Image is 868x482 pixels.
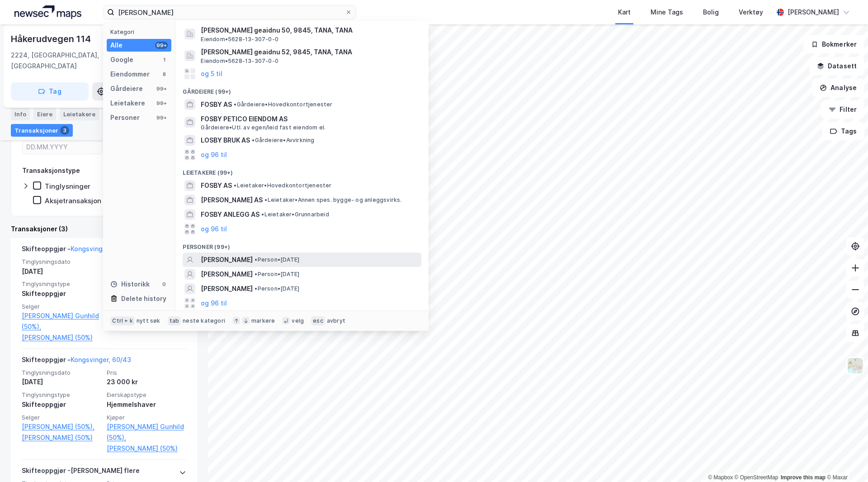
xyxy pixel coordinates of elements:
a: Kongsvinger, 60/43 [71,356,131,363]
div: Skifteoppgjør [22,399,101,410]
div: avbryt [327,317,345,325]
span: Tinglysningstype [22,280,101,288]
div: 0 [160,281,168,288]
div: Eiere [33,108,56,120]
span: Tinglysningsdato [22,369,101,377]
span: Person • [DATE] [255,271,299,278]
span: FOSBY PETICO EIENDOM AS [201,114,418,124]
a: [PERSON_NAME] (50%) [107,443,186,454]
div: Delete history [121,293,166,304]
span: [PERSON_NAME] [201,283,253,294]
span: • [255,271,257,277]
div: Google [110,54,133,65]
button: Analyse [812,79,864,97]
div: Alle [110,40,123,51]
span: • [252,137,255,143]
button: og 5 til [201,68,222,79]
a: [PERSON_NAME] Gunhild (50%), [107,421,186,443]
div: Kontrollprogram for chat [823,439,868,482]
div: Transaksjonstype [22,165,80,176]
button: Tag [11,82,89,100]
span: • [255,256,257,263]
div: Kart [618,7,631,18]
div: Personer [110,112,140,123]
span: • [234,182,236,189]
div: Gårdeiere [110,83,143,94]
div: Leietakere (99+) [175,162,429,178]
div: velg [292,317,304,325]
div: Håkerudvegen 114 [11,32,93,46]
span: • [234,101,236,108]
div: Skifteoppgjør - [PERSON_NAME] flere [22,465,140,480]
a: [PERSON_NAME] (50%) [22,432,101,443]
button: Bokmerker [803,35,864,53]
div: [PERSON_NAME] [788,7,839,18]
span: [PERSON_NAME] geaidnu 52, 9845, TANA, TANA [201,47,418,57]
img: logo.a4113a55bc3d86da70a041830d287a7e.svg [14,5,81,19]
div: Leietakere [110,98,145,109]
div: Verktøy [739,7,763,18]
span: Tinglysningstype [22,391,101,399]
span: Leietaker • Grunnarbeid [261,211,329,218]
div: Datasett [103,108,137,120]
span: FOSBY AS [201,99,232,110]
div: 23 000 kr [107,377,186,387]
div: Eiendommer [110,69,150,80]
span: Person • [DATE] [255,285,299,292]
div: Bolig [703,7,719,18]
div: Tinglysninger [45,182,90,191]
span: Eiendom • 5628-13-307-0-0 [201,57,278,65]
span: Eierskapstype [107,391,186,399]
span: Pris [107,369,186,377]
div: Personer (99+) [175,236,429,253]
span: Gårdeiere • Hovedkontortjenester [234,101,332,108]
button: og 96 til [201,149,227,160]
div: [DATE] [22,266,101,277]
button: Tags [822,122,864,140]
span: • [264,196,267,203]
span: [PERSON_NAME] AS [201,195,263,205]
div: Info [11,108,30,120]
a: [PERSON_NAME] Gunhild (50%), [22,310,101,332]
div: 3 [60,126,69,135]
button: og 96 til [201,298,227,309]
div: 99+ [155,100,168,107]
div: 99+ [155,114,168,121]
div: tab [168,316,181,325]
button: Filter [821,100,864,119]
div: Transaksjoner [11,124,73,137]
div: neste kategori [183,317,225,325]
div: markere [251,317,275,325]
span: Leietaker • Hovedkontortjenester [234,182,331,189]
div: Mine Tags [651,7,683,18]
span: [PERSON_NAME] geaidnu 50, 9845, TANA, TANA [201,25,418,36]
div: Skifteoppgjør [22,288,101,299]
div: Skifteoppgjør - [22,243,131,258]
div: 99+ [155,85,168,92]
div: 99+ [155,42,168,49]
span: Gårdeiere • Utl. av egen/leid fast eiendom el. [201,124,325,131]
div: Aksjetransaksjon [45,196,101,205]
div: 8 [160,71,168,78]
a: [PERSON_NAME] (50%) [22,332,101,343]
div: Leietakere [60,108,99,120]
span: • [261,211,264,218]
a: Mapbox [708,474,733,481]
iframe: Chat Widget [823,439,868,482]
button: og 96 til [201,224,227,234]
div: Hjemmelshaver [107,399,186,410]
div: 2224, [GEOGRAPHIC_DATA], [GEOGRAPHIC_DATA] [11,50,144,72]
a: OpenStreetMap [735,474,778,481]
span: Gårdeiere • Avvirkning [252,137,314,144]
div: 1 [160,56,168,63]
div: Transaksjoner (3) [11,224,197,234]
div: Kategori [110,29,171,35]
span: Tinglysningsdato [22,258,101,266]
span: FOSBY AS [201,180,232,191]
span: • [255,285,257,292]
span: LOSBY BRUK AS [201,135,250,146]
span: Leietaker • Annen spes. bygge- og anleggsvirks. [264,196,401,204]
span: Selger [22,414,101,421]
span: Eiendom • 5628-13-307-0-0 [201,36,278,43]
span: FOSBY ANLEGG AS [201,209,259,220]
